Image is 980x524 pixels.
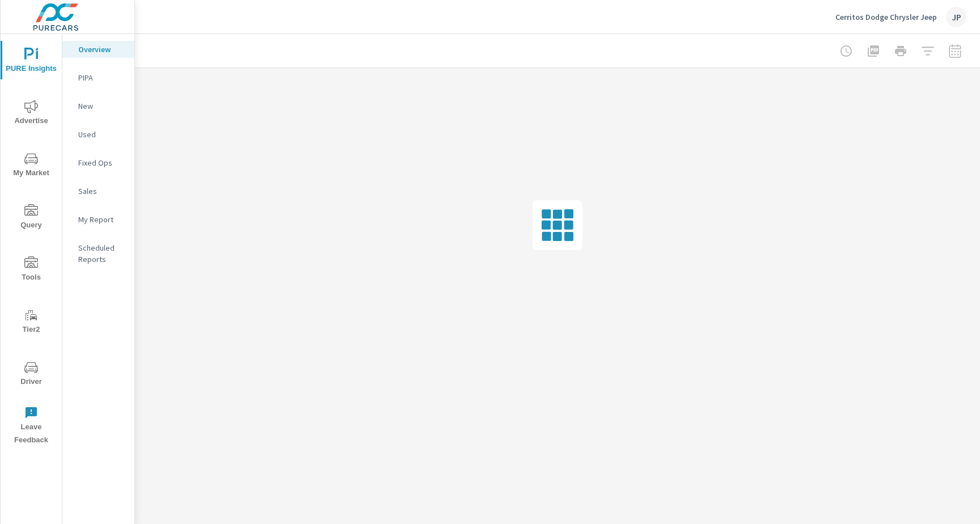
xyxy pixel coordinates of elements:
p: Used [78,129,125,140]
span: Leave Feedback [4,406,58,447]
div: Overview [62,41,134,58]
p: Cerritos Dodge Chrysler Jeep [835,12,937,22]
div: Sales [62,183,134,200]
p: Fixed Ops [78,157,125,168]
p: Sales [78,185,125,197]
p: Scheduled Reports [78,242,125,265]
span: Tools [4,256,58,284]
div: My Report [62,211,134,228]
div: PIPA [62,69,134,86]
span: Query [4,204,58,232]
p: My Report [78,214,125,225]
span: Tier2 [4,309,58,336]
span: Advertise [4,100,58,128]
span: My Market [4,152,58,180]
div: New [62,98,134,115]
div: Scheduled Reports [62,239,134,268]
p: PIPA [78,72,125,83]
p: New [78,100,125,112]
div: JP [946,7,966,27]
div: nav menu [1,34,62,451]
span: Driver [4,361,58,388]
div: Used [62,126,134,143]
p: Overview [78,44,125,55]
span: PURE Insights [4,48,58,75]
div: Fixed Ops [62,154,134,171]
